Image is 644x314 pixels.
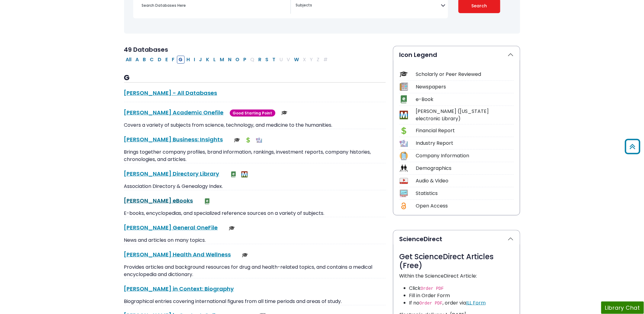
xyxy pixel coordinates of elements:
button: Filter Results B [141,56,148,64]
button: Icon Legend [393,46,520,63]
li: Fill in Order Form [409,292,514,299]
span: 49 Databases [124,45,168,54]
textarea: Search [296,3,441,8]
h3: Get ScienceDirect Articles (Free) [399,252,514,270]
div: Financial Report [416,127,514,134]
div: Scholarly or Peer Reviewed [416,71,514,78]
a: Back to Top [623,142,642,152]
p: News and articles on many topics. [124,237,386,244]
div: Alpha-list to filter by first letter of database name [124,56,330,63]
img: Scholarly or Peer Reviewed [242,252,248,258]
a: [PERSON_NAME] - All Databases [124,89,217,97]
button: Filter Results L [212,56,218,64]
button: Filter Results P [242,56,248,64]
p: Covers a variety of subjects from science, technology, and medicine to the humanities. [124,121,386,129]
img: Icon Scholarly or Peer Reviewed [400,70,408,78]
span: Good Starting Point [230,110,275,117]
input: Search database by title or keyword [138,1,290,10]
button: Filter Results O [234,56,241,64]
li: Click [409,285,514,292]
div: Audio & Video [416,177,514,185]
img: Icon Statistics [400,189,408,198]
p: Association Directory & Genealogy Index. [124,183,386,190]
button: Filter Results E [164,56,170,64]
p: Biographical entries covering international figures from all time periods and areas of study. [124,298,386,305]
img: Scholarly or Peer Reviewed [234,137,240,143]
img: Financial Report [245,137,251,143]
img: Icon Audio & Video [400,177,408,185]
img: Icon Newspapers [400,83,408,91]
button: Filter Results G [177,56,185,64]
button: Filter Results C [148,56,156,64]
img: Icon Open Access [400,202,408,210]
li: If no , order via [409,299,514,307]
button: Filter Results M [218,56,226,64]
a: [PERSON_NAME] Academic Onefile [124,109,224,116]
img: Icon e-Book [400,95,408,103]
img: Icon Financial Report [400,127,408,135]
div: e-Book [416,96,514,103]
button: Filter Results D [156,56,164,64]
div: Company Information [416,152,514,159]
a: [PERSON_NAME] Business: Insights [124,136,223,143]
code: Order PDF [420,301,443,306]
a: [PERSON_NAME] eBooks [124,197,193,204]
div: [PERSON_NAME] ([US_STATE] electronic Library) [416,108,514,122]
img: e-Book [230,171,237,178]
button: Filter Results R [257,56,263,64]
div: Industry Report [416,140,514,147]
code: Order PDF [421,286,444,291]
div: Statistics [416,190,514,197]
a: [PERSON_NAME] General OneFile [124,224,218,231]
a: [PERSON_NAME] Directory Library [124,170,219,178]
a: [PERSON_NAME] Health And Wellness [124,251,231,258]
button: Filter Results W [293,56,301,64]
img: Scholarly or Peer Reviewed [229,225,235,231]
img: Icon Industry Report [400,139,408,148]
img: Industry Report [256,137,262,143]
img: Icon MeL (Michigan electronic Library) [400,111,408,119]
button: Library Chat [601,301,644,314]
button: Filter Results I [192,56,197,64]
h3: G [124,73,386,83]
img: Scholarly or Peer Reviewed [282,110,288,116]
a: [PERSON_NAME] in Context: Biography [124,285,234,293]
img: Icon Demographics [400,164,408,173]
button: ScienceDirect [393,230,520,248]
p: Provides articles and background resources for drug and health-related topics, and contains a med... [124,264,386,278]
button: Filter Results T [271,56,278,64]
div: Demographics [416,165,514,172]
a: ILL Form [466,299,486,306]
p: Brings together company profiles, brand information, rankings, investment reports, company histor... [124,148,386,163]
div: Newspapers [416,83,514,91]
img: e-Book [204,198,210,204]
div: Open Access [416,202,514,210]
img: Icon Company Information [400,152,408,160]
p: Within the ScienceDirect Article: [399,272,514,280]
button: Filter Results A [134,56,141,64]
button: Filter Results S [264,56,270,64]
img: MeL (Michigan electronic Library) [241,171,248,178]
button: Filter Results F [170,56,177,64]
button: Filter Results H [185,56,192,64]
button: All [124,56,134,64]
button: Filter Results J [197,56,204,64]
p: E-books, encyclopedias, and specialized reference sources on a variety of subjects. [124,210,386,217]
button: Filter Results N [226,56,234,64]
button: Filter Results K [204,56,212,64]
